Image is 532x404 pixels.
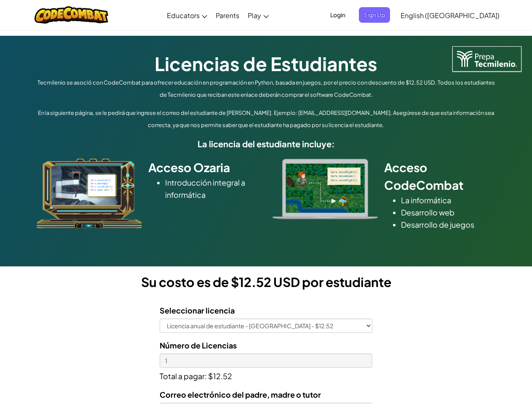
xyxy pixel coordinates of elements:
[452,46,521,72] img: Tecmilenio logo
[401,218,496,231] li: Desarrollo de juegos
[160,368,372,382] p: Total a pagar: $12.52
[148,159,260,176] h2: Acceso Ozaria
[273,159,378,219] img: type_real_code.png
[35,107,498,131] p: En la siguiente página, se le pedirá que ingrese el correo del estudiante de [PERSON_NAME]. Ejemp...
[359,7,390,23] button: Sign Up
[243,4,273,27] a: Play
[325,7,350,23] button: Login
[401,206,496,218] li: Desarrollo web
[35,137,498,150] h5: La licencia del estudiante incluye:
[35,6,108,24] img: CodeCombat logo
[396,4,504,27] a: English ([GEOGRAPHIC_DATA])
[35,50,498,77] h1: Licencias de Estudiantes
[248,11,261,20] span: Play
[160,304,235,316] label: Seleccionar licencia
[211,4,243,27] a: Parents
[165,176,260,201] li: Introducción integral a informática
[160,388,321,401] label: Correo electrónico del padre, madre o tutor
[384,159,496,194] h2: Acceso CodeCombat
[160,339,237,351] label: Número de Licencias
[401,11,500,20] span: English ([GEOGRAPHIC_DATA])
[167,11,200,20] span: Educators
[37,159,142,229] img: ozaria_acodus.png
[163,4,211,27] a: Educators
[401,194,496,206] li: La informática
[35,77,498,101] p: Tecmilenio se asoció con CodeCombat para ofrecer educación en programación en Python, basada en j...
